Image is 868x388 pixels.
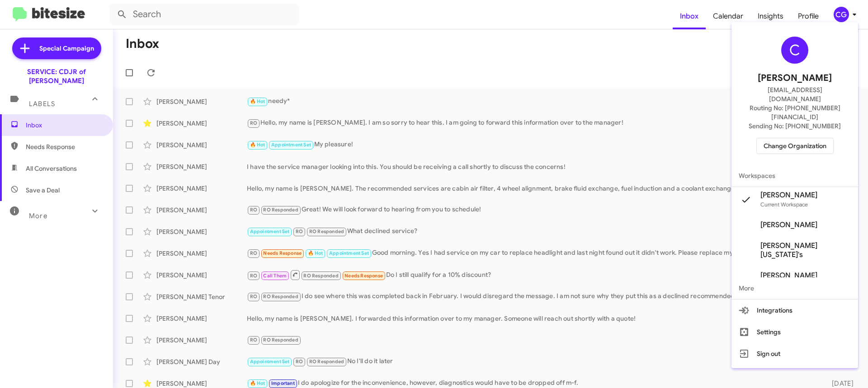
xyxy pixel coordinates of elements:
span: [PERSON_NAME][US_STATE]'s [760,241,851,259]
span: Workspaces [731,165,858,187]
div: C [781,37,808,64]
span: Routing No: [PHONE_NUMBER][FINANCIAL_ID] [742,103,847,122]
button: Settings [731,321,858,343]
span: Sending No: [PHONE_NUMBER] [749,122,841,131]
span: [PERSON_NAME] [758,71,832,85]
span: [PERSON_NAME] [760,191,817,200]
span: Current Workspace [760,201,808,208]
span: More [731,277,858,299]
button: Change Organization [756,138,834,154]
span: [EMAIL_ADDRESS][DOMAIN_NAME] [742,85,847,103]
button: Sign out [731,343,858,365]
span: [PERSON_NAME] [760,220,817,229]
span: Change Organization [764,138,826,154]
button: Integrations [731,299,858,321]
span: [PERSON_NAME] [760,271,817,280]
